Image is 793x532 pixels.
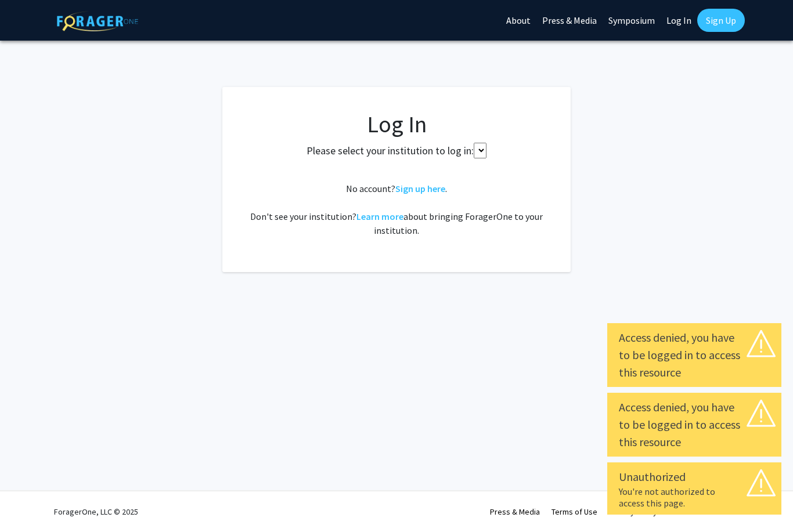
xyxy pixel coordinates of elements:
a: Sign up here [395,183,445,194]
div: You're not authorized to access this page. [619,486,770,509]
img: ForagerOne Logo [57,11,138,31]
div: ForagerOne, LLC © 2025 [54,491,138,532]
label: Please select your institution to log in: [307,143,474,158]
a: Press & Media [490,506,540,517]
a: Learn more about bringing ForagerOne to your institution [356,211,403,222]
h1: Log In [246,110,547,138]
div: No account? . Don't see your institution? about bringing ForagerOne to your institution. [246,182,547,237]
div: Access denied, you have to be logged in to access this resource [619,329,770,381]
div: Unauthorized [619,468,770,486]
a: Terms of Use [552,506,597,517]
a: Sign Up [697,9,745,32]
div: Access denied, you have to be logged in to access this resource [619,399,770,451]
